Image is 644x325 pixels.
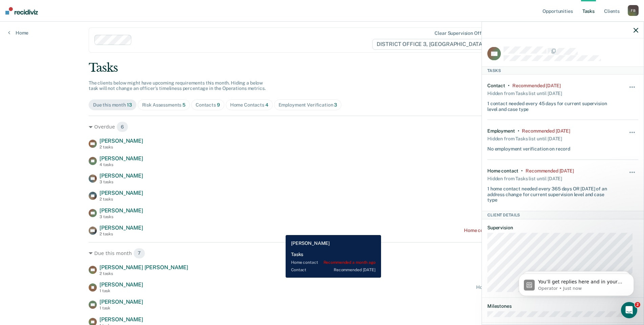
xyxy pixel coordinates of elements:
[33,3,57,8] h1: Operator
[487,128,515,134] div: Employment
[487,88,562,98] div: Hidden from Tasks list until [DATE]
[89,61,555,75] div: Tasks
[99,232,143,236] div: 2 tasks
[99,225,143,231] span: [PERSON_NAME]
[6,207,130,219] textarea: Message…
[5,7,38,15] img: Recidiviz
[99,180,143,184] div: 3 tasks
[99,172,143,179] span: [PERSON_NAME]
[17,126,31,132] b: A day
[621,302,637,318] iframe: Intercom live chat
[526,168,574,173] div: Recommended 2 months ago
[482,66,644,74] div: Tasks
[5,39,130,86] div: Bethany says…
[487,83,505,88] div: Contact
[487,98,613,112] div: 1 contact needed every 45 days for current supervision level and case type
[89,248,555,259] div: Due this month
[142,102,186,108] div: Risk Assessments
[487,173,562,183] div: Hidden from Tasks list until [DATE]
[5,86,111,137] div: You’ll get replies here and in your email:✉️[EMAIL_ADDRESS][DOMAIN_NAME][US_STATE]Our usual reply...
[487,225,638,230] dt: Supervision
[99,281,143,288] span: [PERSON_NAME]
[11,119,106,133] div: Our usual reply time 🕒
[435,30,492,36] div: Clear supervision officers
[116,121,128,132] span: 6
[99,162,143,167] div: 4 tasks
[89,121,555,132] div: Overdue
[99,138,143,144] span: [PERSON_NAME]
[19,4,30,15] img: Profile image for Operator
[127,102,132,108] span: 13
[522,128,570,134] div: Recommended 2 months ago
[508,83,510,88] div: •
[99,288,143,293] div: 1 task
[133,248,145,259] span: 7
[119,3,131,15] div: Close
[279,102,337,108] div: Employment Verification
[24,39,130,80] div: [PERSON_NAME] 115833 is listed in jail on ATLAS and therefore not available for supervision. He i...
[635,302,640,307] span: 2
[99,306,143,310] div: 1 task
[11,103,85,115] b: [EMAIL_ADDRESS][DOMAIN_NAME][US_STATE]
[521,168,523,173] div: •
[99,271,188,276] div: 2 tasks
[99,299,143,305] span: [PERSON_NAME]
[43,222,48,227] button: Start recording
[628,5,639,16] div: F B
[509,259,644,307] iframe: Intercom notifications message
[99,190,143,196] span: [PERSON_NAME]
[99,214,143,219] div: 3 tasks
[487,134,562,143] div: Hidden from Tasks list until [DATE]
[265,102,268,108] span: 4
[99,145,143,149] div: 2 tasks
[93,102,132,108] div: Due this month
[5,86,130,152] div: Operator says…
[464,228,555,233] div: Home contact recommended a month ago
[99,316,143,323] span: [PERSON_NAME]
[116,219,127,230] button: Send a message…
[32,222,38,227] button: Upload attachment
[4,3,17,16] button: go back
[196,102,220,108] div: Contacts
[334,102,337,108] span: 3
[11,138,52,142] div: Operator • Just now
[106,3,119,16] button: Home
[512,83,560,88] div: Recommended 3 months ago
[8,30,28,36] a: Home
[30,43,125,76] div: [PERSON_NAME] 115833 is listed in jail on ATLAS and therefore not available for supervision. He i...
[476,284,555,290] div: Home contact recommended [DATE]
[99,264,188,271] span: [PERSON_NAME] [PERSON_NAME]
[482,211,644,219] div: Client Details
[21,222,27,227] button: Gif picker
[99,197,143,202] div: 2 tasks
[217,102,220,108] span: 9
[11,90,106,116] div: You’ll get replies here and in your email: ✉️
[487,303,638,309] dt: Milestones
[182,102,185,108] span: 5
[372,39,494,50] span: DISTRICT OFFICE 3, [GEOGRAPHIC_DATA]
[99,207,143,214] span: [PERSON_NAME]
[230,102,268,108] div: Home Contacts
[518,128,519,134] div: •
[33,8,84,15] p: The team can also help
[99,155,143,162] span: [PERSON_NAME]
[487,168,518,173] div: Home contact
[487,143,570,152] div: No employment verification on record
[89,80,266,91] span: The clients below might have upcoming requirements this month. Hiding a below task will not chang...
[10,222,16,227] button: Emoji picker
[487,183,613,203] div: 1 home contact needed every 365 days OR [DATE] of an address change for current supervision level...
